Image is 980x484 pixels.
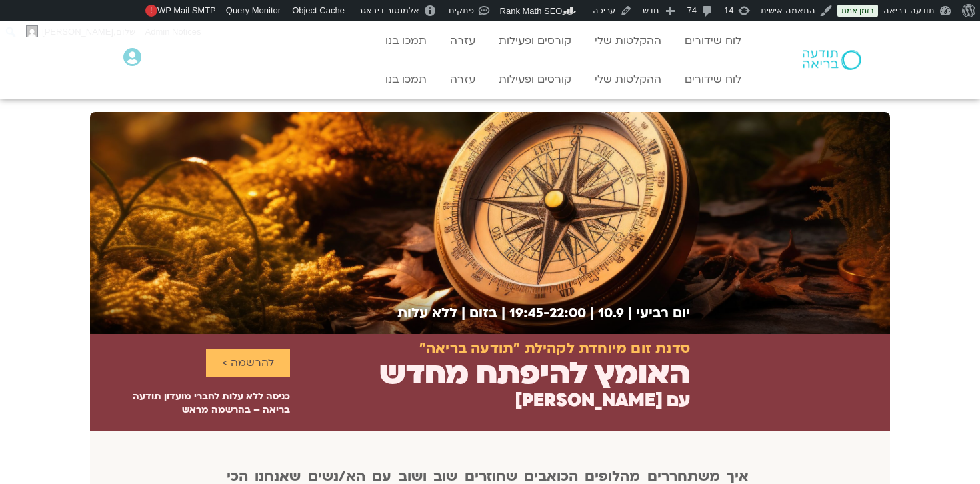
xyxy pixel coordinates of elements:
[206,349,290,377] a: להרשמה >
[90,305,690,321] h2: יום רביעי | 10.9 | 19:45-22:00 | בזום | ללא עלות
[837,5,878,17] a: בזמן אמת
[443,28,482,53] a: עזרה
[42,27,113,37] span: [PERSON_NAME]
[21,21,140,43] a: שלום,
[492,28,578,53] a: קורסים ופעילות
[145,21,201,43] span: Admin Notices
[500,6,563,16] span: Rank Math SEO
[379,356,690,391] h2: האומץ להיפתח מחדש
[222,357,274,369] span: להרשמה >
[492,67,578,92] a: קורסים ופעילות
[515,391,690,411] h2: עם [PERSON_NAME]
[379,67,433,92] a: תמכו בנו
[588,28,668,53] a: ההקלטות שלי
[109,390,290,417] p: כניסה ללא עלות לחברי מועדון תודעה בריאה – בהרשמה מראש
[678,28,748,53] a: לוח שידורים
[379,28,433,53] a: תמכו בנו
[419,341,690,357] h2: סדנת זום מיוחדת לקהילת "תודעה בריאה"
[803,50,861,70] img: תודעה בריאה
[678,67,748,92] a: לוח שידורים
[588,67,668,92] a: ההקלטות שלי
[443,67,482,92] a: עזרה
[145,5,157,17] span: !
